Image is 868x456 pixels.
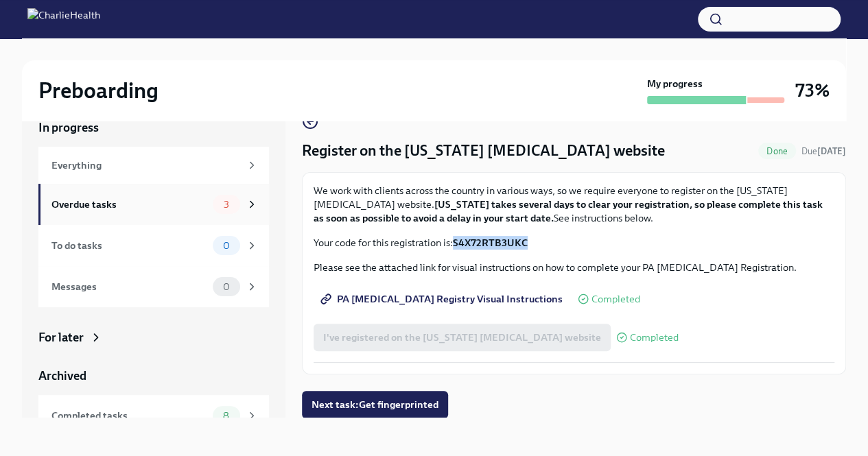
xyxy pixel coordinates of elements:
[38,329,84,346] div: For later
[801,145,846,158] span: August 10th, 2025 09:00
[630,333,679,343] span: Completed
[38,329,269,346] a: For later
[51,408,207,423] div: Completed tasks
[215,200,237,210] span: 3
[453,237,528,249] strong: S4X72RTB3UKC
[314,184,834,225] p: We work with clients across the country in various ways, so we require everyone to register on th...
[38,225,269,266] a: To do tasks0
[215,282,238,292] span: 0
[38,147,269,184] a: Everything
[795,78,830,103] h3: 73%
[323,292,563,306] span: PA [MEDICAL_DATA] Registry Visual Instructions
[215,241,238,251] span: 0
[215,411,237,421] span: 8
[51,197,207,212] div: Overdue tasks
[314,198,823,224] strong: [US_STATE] takes several days to clear your registration, so please complete this task as soon as...
[51,158,240,173] div: Everything
[51,279,207,294] div: Messages
[302,141,665,161] h4: Register on the [US_STATE] [MEDICAL_DATA] website
[314,285,572,313] a: PA [MEDICAL_DATA] Registry Visual Instructions
[314,261,834,274] p: Please see the attached link for visual instructions on how to complete your PA [MEDICAL_DATA] Re...
[591,294,640,304] span: Completed
[302,391,448,418] button: Next task:Get fingerprinted
[38,77,159,104] h2: Preboarding
[38,368,269,384] a: Archived
[38,119,269,136] a: In progress
[51,238,207,253] div: To do tasks
[314,236,834,250] p: Your code for this registration is:
[38,266,269,307] a: Messages0
[801,146,846,156] span: Due
[758,146,796,156] span: Done
[647,77,703,91] strong: My progress
[38,395,269,436] a: Completed tasks8
[27,8,100,30] img: CharlieHealth
[817,146,846,156] strong: [DATE]
[312,398,438,411] span: Next task : Get fingerprinted
[38,184,269,225] a: Overdue tasks3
